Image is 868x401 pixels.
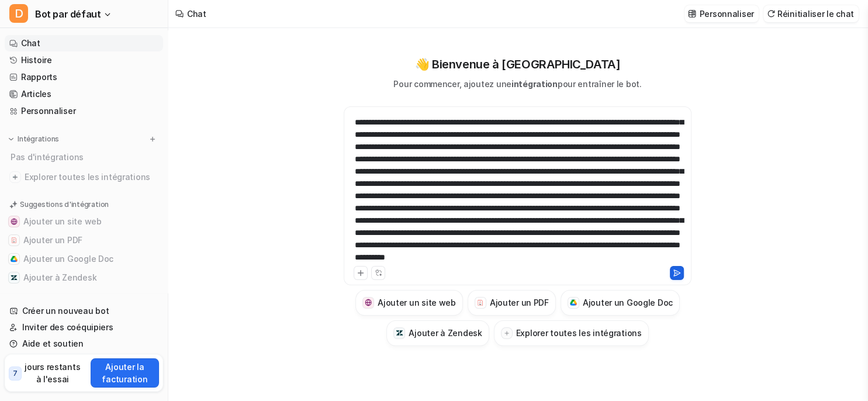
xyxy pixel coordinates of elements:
[476,299,484,306] img: Ajouter un PDF
[378,296,456,309] h3: Ajouter un site web
[95,361,154,385] p: Ajouter la facturation
[5,35,163,51] a: Chat
[5,250,163,268] button: Ajouter un Google DocAjouter un Google Doc
[5,133,63,145] button: Intégrations
[11,255,18,262] img: Ajouter un Google Doc
[35,6,101,22] span: Bot par défaut
[5,231,163,250] button: Ajouter un PDFAjouter un PDF
[684,5,759,22] button: Personnaliser
[583,296,673,309] h3: Ajouter un Google Doc
[511,79,558,89] span: intégration
[20,199,109,210] p: Suggestions d'intégration
[9,171,21,183] img: Explorer toutes les intégrations
[355,290,463,316] button: Ajouter un site webAjouter un site web
[5,86,163,102] a: Articles
[5,169,163,185] a: Explorer toutes les intégrations
[386,320,489,346] button: Ajouter à ZendeskAjouter à Zendesk
[7,135,15,143] img: élargir le menu
[24,361,81,385] p: jours restants à l'essai
[11,274,18,281] img: Ajouter à Zendesk
[91,358,159,388] button: Ajouter la facturation
[7,147,163,167] div: Pas d'intégrations
[5,336,163,352] a: Aide et soutien
[18,134,59,144] p: Intégrations
[561,290,680,316] button: Ajouter un Google DocAjouter un Google Doc
[468,290,556,316] button: Ajouter un PDFAjouter un PDF
[11,237,18,244] img: Ajouter un PDF
[148,135,157,143] img: menu_add.svg
[5,69,163,85] a: Rapports
[396,329,403,337] img: Ajouter à Zendesk
[409,327,482,339] h3: Ajouter à Zendesk
[5,103,163,119] a: Personnaliser
[415,56,621,73] p: 👋 Bienvenue à [GEOGRAPHIC_DATA]
[700,8,754,20] p: Personnaliser
[570,299,577,306] img: Ajouter un Google Doc
[516,327,642,339] h3: Explorer toutes les intégrations
[365,299,372,306] img: Ajouter un site web
[25,168,158,186] span: Explorer toutes les intégrations
[5,268,163,287] button: Ajouter à ZendeskAjouter à Zendesk
[494,320,649,346] button: Explorer toutes les intégrations
[5,303,163,319] a: Créer un nouveau bot
[11,218,18,225] img: Ajouter un site web
[5,212,163,231] button: Ajouter un site webAjouter un site web
[767,9,775,18] img: réinitialiser
[490,296,549,309] h3: Ajouter un PDF
[5,52,163,68] a: Histoire
[9,4,28,23] span: D
[393,78,641,90] p: Pour commencer, ajoutez une pour entraîner le bot.
[5,319,163,336] a: Inviter des coéquipiers
[187,8,206,20] div: Chat
[688,9,696,18] img: Personnaliser
[13,368,18,379] p: 7
[763,5,859,22] button: Réinitialiser le chat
